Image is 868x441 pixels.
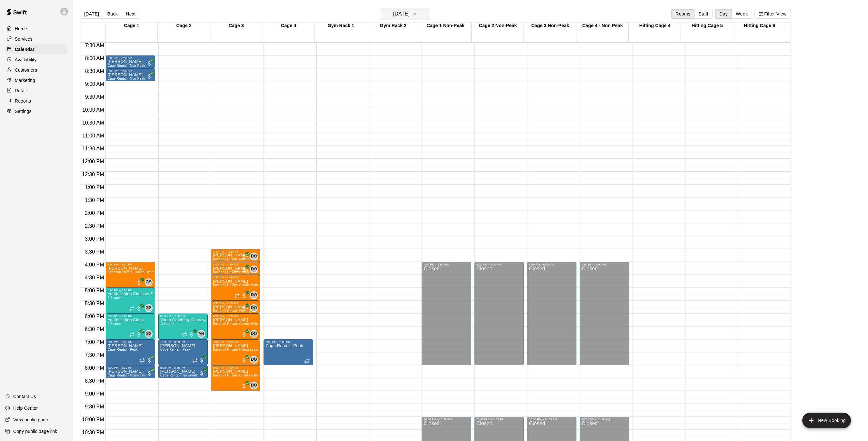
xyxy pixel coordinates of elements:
[83,404,106,409] span: 9:30 PM
[136,331,142,338] span: All customers have paid
[83,249,106,255] span: 3:30 PM
[250,330,258,338] div: Dave Osteen
[198,331,204,337] span: AH
[715,9,732,19] button: Day
[5,75,67,85] a: Marketing
[80,9,103,19] button: [DATE]
[241,267,247,273] span: All customers have paid
[83,185,106,190] span: 1:00 PM
[211,249,260,262] div: 3:30 PM – 4:00 PM: Ben Stimmel
[251,356,257,363] span: DO
[5,65,67,75] a: Customers
[732,9,752,19] button: Week
[188,331,195,338] span: All customers have paid
[381,8,429,20] button: [DATE]
[158,23,210,29] div: Cage 2
[694,9,713,19] button: Staff
[5,24,67,34] a: Home
[122,9,140,19] button: Next
[136,280,142,286] span: All customers have paid
[81,133,106,138] span: 11:00 AM
[422,262,471,365] div: 4:00 PM – 8:00 PM: Closed
[476,266,522,367] div: Closed
[146,279,152,286] span: GS
[199,357,205,364] span: All customers have paid
[83,352,106,358] span: 7:30 PM
[107,56,153,60] div: 8:00 AM – 8:30 AM
[199,370,205,376] span: All customers have paid
[250,253,258,260] div: Dave Osteen
[83,223,106,229] span: 2:30 PM
[145,330,153,338] div: G S
[250,382,258,389] div: Dave Osteen
[250,266,258,273] div: Dave Osteen
[83,236,106,242] span: 3:00 PM
[105,68,155,81] div: 8:30 AM – 9:00 AM: Lane Rosse
[15,36,33,42] p: Services
[107,348,137,351] span: Cage Rental - Peak
[253,356,258,364] span: Dave Osteen
[5,45,67,54] div: Calendar
[241,383,247,389] span: All customers have paid
[253,330,258,338] span: Dave Osteen
[213,348,281,351] span: Baseball Private Hitting Lesson - 60 minutes
[145,278,153,286] div: G S
[265,340,311,344] div: 7:00 PM – 8:00 PM
[83,314,106,319] span: 6:00 PM
[253,253,258,260] span: Dave Osteen
[213,322,306,326] span: Baseball Private Combo Hitting/Pitching Lesson - 60 minutes
[250,304,258,312] div: Dave Osteen
[754,9,791,19] button: Filter View
[424,418,469,421] div: 10:00 PM – 11:59 PM
[146,370,153,376] span: All customers have paid
[424,263,469,266] div: 4:00 PM – 8:00 PM
[472,23,524,29] div: Cage 2 Non-Peak
[213,276,258,279] div: 4:30 PM – 5:30 PM
[83,197,106,203] span: 1:30 PM
[81,107,106,113] span: 10:00 AM
[250,356,258,364] div: Dave Osteen
[211,314,260,339] div: 6:00 PM – 7:00 PM: Roman Spence
[80,417,105,422] span: 10:00 PM
[211,275,260,301] div: 4:30 PM – 5:30 PM: Baseball Private Combo Hitting/Pitching Lesson - 60 minutes
[251,382,257,389] span: DO
[182,332,187,337] span: Recurring event
[241,254,247,260] span: All customers have paid
[262,23,314,29] div: Cage 4
[158,339,208,365] div: 7:00 PM – 8:00 PM: Cage Rental - Peak
[136,306,142,312] span: All customers have paid
[192,358,197,363] span: Recurring event
[5,106,67,116] a: Settings
[107,289,153,292] div: 5:00 PM – 6:00 PM
[264,339,313,365] div: 7:00 PM – 8:00 PM: Cage Rental - Peak
[105,314,155,339] div: 6:00 PM – 7:00 PM: Youth Hitting Class
[251,292,257,298] span: DO
[107,340,153,344] div: 7:00 PM – 8:00 PM
[107,322,122,326] span: 2/4 spots filled
[107,64,145,67] span: Cage Rental - Non-Peak
[210,23,262,29] div: Cage 3
[5,55,67,65] a: Availability
[733,23,785,29] div: Hitting Cage 6
[234,267,240,273] span: Recurring event
[160,315,206,318] div: 6:00 PM – 7:00 PM
[200,330,205,338] span: Asher Hoffman
[105,23,158,29] div: Cage 1
[367,23,419,29] div: Gym Rack 2
[315,23,367,29] div: Gym Rack 1
[251,305,257,311] span: DO
[527,262,576,365] div: 4:00 PM – 8:00 PM: Closed
[629,23,681,29] div: Hitting Cage 4
[80,172,105,177] span: 12:30 PM
[146,357,153,364] span: All customers have paid
[582,263,627,266] div: 4:00 PM – 8:00 PM
[81,146,106,151] span: 11:30 AM
[107,270,201,274] span: Baseball Private Combo Hitting/Pitching Lesson - 60 minutes
[234,293,240,298] span: Recurring event
[5,86,67,95] a: Retail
